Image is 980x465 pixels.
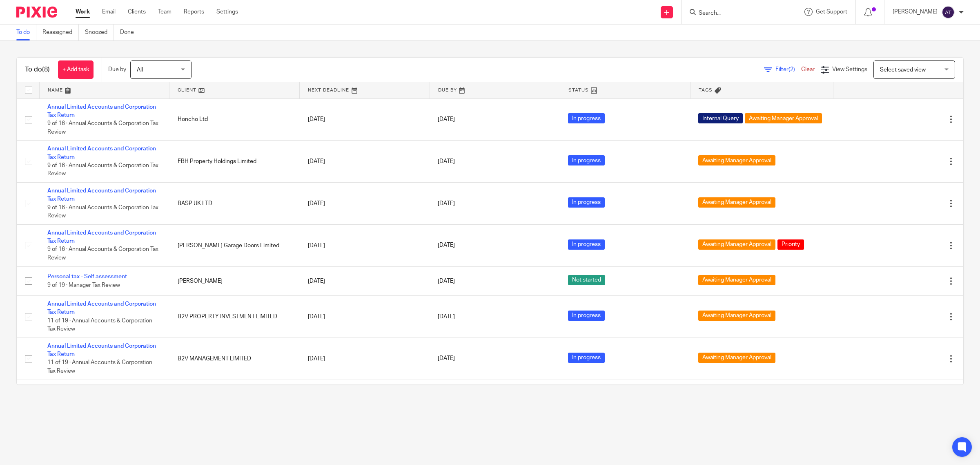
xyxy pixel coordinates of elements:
[85,25,114,40] a: Snoozed
[893,8,938,16] p: [PERSON_NAME]
[42,66,50,73] span: (8)
[300,266,430,295] td: [DATE]
[698,197,775,208] span: Awaiting Manager Approval
[880,67,926,73] span: Select saved view
[816,9,847,15] span: Get Support
[58,60,94,79] a: + Add task
[300,380,430,421] td: [DATE]
[158,8,171,16] a: Team
[300,98,430,141] td: [DATE]
[698,239,775,250] span: Awaiting Manager Approval
[169,98,300,141] td: Honcho Ltd
[169,338,300,380] td: B2V MANAGEMENT LIMITED
[300,183,430,225] td: [DATE]
[438,159,455,164] span: [DATE]
[137,67,143,73] span: All
[745,113,822,123] span: Awaiting Manager Approval
[16,7,57,18] img: Pixie
[438,243,455,248] span: [DATE]
[47,163,158,177] span: 9 of 16 · Annual Accounts & Corporation Tax Review
[698,10,771,17] input: Search
[698,353,775,363] span: Awaiting Manager Approval
[16,25,36,40] a: To do
[25,65,50,74] h1: To do
[438,356,455,362] span: [DATE]
[216,8,238,16] a: Settings
[698,113,743,123] span: Internal Query
[438,116,455,122] span: [DATE]
[169,266,300,295] td: [PERSON_NAME]
[169,183,300,225] td: BASP UK LTD
[788,67,795,72] span: (2)
[47,121,158,135] span: 9 of 16 · Annual Accounts & Corporation Tax Review
[777,239,804,250] span: Priority
[801,67,815,72] a: Clear
[47,188,156,202] a: Annual Limited Accounts and Corporation Tax Return
[568,113,605,123] span: In progress
[699,88,713,92] span: Tags
[438,278,455,284] span: [DATE]
[47,343,156,357] a: Annual Limited Accounts and Corporation Tax Return
[42,25,79,40] a: Reassigned
[102,8,116,16] a: Email
[698,311,775,321] span: Awaiting Manager Approval
[775,67,801,72] span: Filter
[47,247,158,261] span: 9 of 16 · Annual Accounts & Corporation Tax Review
[47,318,152,332] span: 11 of 19 · Annual Accounts & Corporation Tax Review
[169,224,300,266] td: [PERSON_NAME] Garage Doors Limited
[568,239,605,250] span: In progress
[76,8,90,16] a: Work
[568,155,605,165] span: In progress
[120,25,140,40] a: Done
[568,275,605,285] span: Not started
[128,8,146,16] a: Clients
[568,197,605,208] span: In progress
[169,141,300,183] td: FBH Property Holdings Limited
[47,282,120,288] span: 9 of 19 · Manager Tax Review
[47,205,158,219] span: 9 of 16 · Annual Accounts & Corporation Tax Review
[698,155,775,165] span: Awaiting Manager Approval
[832,67,867,72] span: View Settings
[169,380,300,421] td: B2V TRADING HOLDINGS LIMITED
[300,296,430,338] td: [DATE]
[169,296,300,338] td: B2V PROPERTY INVESTMENT LIMITED
[47,104,156,118] a: Annual Limited Accounts and Corporation Tax Return
[47,301,156,315] a: Annual Limited Accounts and Corporation Tax Return
[184,8,204,16] a: Reports
[942,6,955,19] img: svg%3E
[47,146,156,160] a: Annual Limited Accounts and Corporation Tax Return
[568,353,605,363] span: In progress
[47,230,156,244] a: Annual Limited Accounts and Corporation Tax Return
[47,360,152,374] span: 11 of 19 · Annual Accounts & Corporation Tax Review
[438,201,455,206] span: [DATE]
[47,274,127,279] a: Personal tax - Self assessment
[568,311,605,321] span: In progress
[300,224,430,266] td: [DATE]
[108,65,126,74] p: Due by
[300,141,430,183] td: [DATE]
[438,314,455,320] span: [DATE]
[300,338,430,380] td: [DATE]
[698,275,775,285] span: Awaiting Manager Approval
